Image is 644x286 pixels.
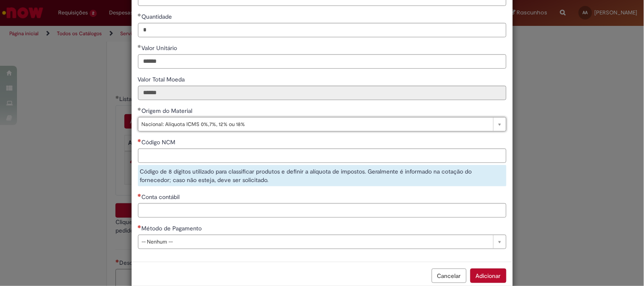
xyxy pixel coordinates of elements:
span: Valor Unitário [142,44,179,52]
span: Obrigatório Preenchido [138,45,142,48]
span: Obrigatório Preenchido [138,13,142,17]
span: Necessários [138,225,142,228]
span: Código NCM [142,138,177,146]
input: Código NCM [138,149,506,163]
span: Conta contábil [142,193,182,201]
button: Adicionar [470,269,506,283]
span: Somente leitura - Valor Total Moeda [138,76,187,83]
span: Obrigatório Preenchido [138,107,142,111]
span: Origem do Material [142,107,194,115]
input: Valor Total Moeda [138,86,506,100]
span: Nacional: Alíquota ICMS 0%,7%, 12% ou 18% [142,118,489,131]
input: Quantidade [138,23,506,37]
span: Necessários [138,193,142,197]
span: -- Nenhum -- [142,235,489,249]
button: Cancelar [432,269,467,283]
span: Método de Pagamento [142,224,204,232]
input: Conta contábil [138,203,506,218]
div: Código de 8 dígitos utilizado para classificar produtos e definir a alíquota de impostos. Geralme... [138,165,506,186]
span: Necessários [138,139,142,142]
input: Valor Unitário [138,54,506,69]
span: Quantidade [142,13,174,20]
